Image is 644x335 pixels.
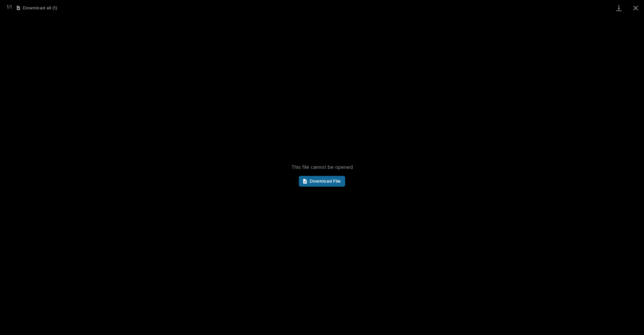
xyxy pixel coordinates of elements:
span: This file cannot be opened [291,164,353,171]
a: Download File [299,176,345,187]
span: Download File [310,179,341,184]
button: Download all (1) [17,6,57,10]
span: 1 [7,4,8,10]
span: 1 [10,4,12,10]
